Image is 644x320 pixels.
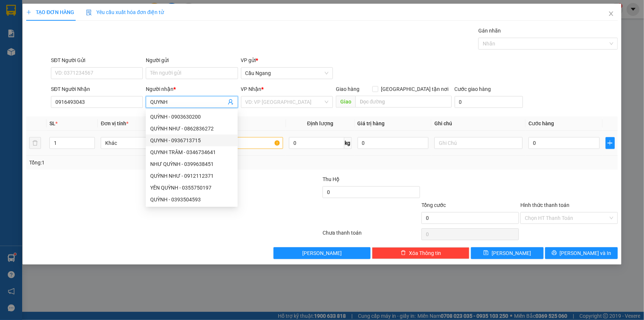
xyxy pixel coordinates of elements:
span: Giá trị hàng [358,120,385,126]
div: YẾN QUỲNH - 0355750197 [150,184,233,192]
div: QUỲNH - 0903630200 [146,111,238,123]
span: close [608,11,614,17]
div: SĐT Người Gửi [51,56,143,64]
span: Định lượng [307,120,333,126]
div: Chưa thanh toán [322,229,421,242]
span: [PERSON_NAME] [492,249,531,257]
span: printer [552,250,557,256]
div: QUỲNH NHƯ - 0912112371 [150,172,233,180]
span: TẠO ĐƠN HÀNG [26,9,74,15]
button: deleteXóa Thông tin [372,247,469,259]
div: LÝ [48,23,123,32]
span: [GEOGRAPHIC_DATA] tận nơi [378,85,452,93]
button: Close [601,4,621,24]
span: [PERSON_NAME] và In [560,249,612,257]
div: QUYNH - 0936713715 [150,136,233,144]
div: QUỲNH - 0393504593 [146,194,238,205]
button: printer[PERSON_NAME] và In [545,247,618,259]
div: Tổng: 1 [29,159,249,167]
span: Thu Hộ [323,176,340,182]
span: user-add [228,99,234,105]
input: Ghi Chú [434,137,523,149]
div: QUYNH TRÂM - 0346734641 [146,146,238,158]
span: delete [401,250,406,256]
input: Cước giao hàng [455,96,523,108]
div: 0907504806 [48,32,123,42]
button: save[PERSON_NAME] [471,247,544,259]
div: QUỲNH - 0903630200 [150,113,233,121]
label: Gán nhãn [478,28,501,34]
div: NHƯ QUỲNH - 0399638451 [146,158,238,170]
div: QUỲNH - 0393504593 [150,195,233,204]
div: Người gửi [146,56,238,64]
span: Xóa Thông tin [409,249,441,257]
span: Gửi: [6,7,18,15]
span: save [483,250,489,256]
div: QUỲNH NHƯ - 0862836272 [146,123,238,135]
span: Yêu cầu xuất hóa đơn điện tử [86,9,164,15]
span: kg [344,137,352,149]
div: VP gửi [241,56,333,64]
span: plus [26,10,31,15]
span: Nhận: [48,6,66,14]
span: SL [49,120,55,126]
div: QUYNH TRÂM - 0346734641 [150,148,233,156]
span: Đơn vị tính [101,120,128,126]
div: QUYNH - 0936713715 [146,135,238,146]
input: Dọc đường [355,96,452,108]
span: plus [606,140,614,146]
div: QUỲNH NHƯ - 0862836272 [150,125,233,133]
span: VP Nhận [241,86,262,92]
div: Cầu Ngang [6,6,43,24]
div: NHƯ QUỲNH - 0399638451 [150,160,233,168]
span: Giao [336,96,355,108]
button: delete [29,137,41,149]
div: [GEOGRAPHIC_DATA] [48,6,123,23]
span: [PERSON_NAME] [302,249,342,257]
div: SĐT Người Nhận [51,85,143,93]
span: Giao hàng [336,86,359,92]
input: VD: Bàn, Ghế [195,137,283,149]
div: QUỲNH NHƯ - 0912112371 [146,170,238,182]
th: Ghi chú [431,116,526,131]
span: Khác [105,137,185,149]
div: YẾN QUỲNH - 0355750197 [146,182,238,194]
span: CC : [47,48,57,56]
img: icon [86,10,92,16]
div: 20.000 [47,47,124,57]
button: [PERSON_NAME] [273,247,371,259]
span: Tổng cước [421,202,446,208]
input: 0 [358,137,429,149]
button: plus [606,137,615,149]
span: Cước hàng [528,120,554,126]
div: Người nhận [146,85,238,93]
span: Cầu Ngang [245,68,328,79]
label: Cước giao hàng [455,86,491,92]
label: Hình thức thanh toán [520,202,569,208]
